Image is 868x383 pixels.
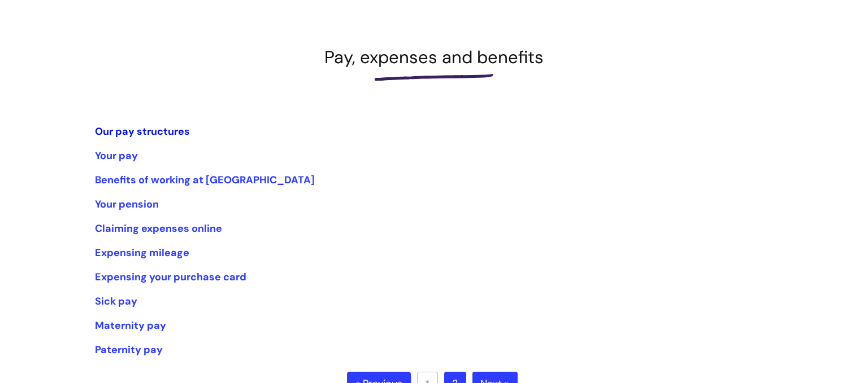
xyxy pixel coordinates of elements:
[95,197,159,211] a: Your pension
[95,270,246,284] a: Expensing your purchase card
[95,173,315,187] a: Benefits of working at [GEOGRAPHIC_DATA]
[95,125,190,138] a: Our pay structures
[95,149,138,162] a: Your pay
[95,246,189,259] a: Expensing mileage
[95,294,137,308] a: Sick pay
[95,343,163,356] a: Paternity pay
[95,47,773,68] h1: Pay, expenses and benefits
[95,222,222,235] a: Claiming expenses online
[95,319,166,332] a: Maternity pay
